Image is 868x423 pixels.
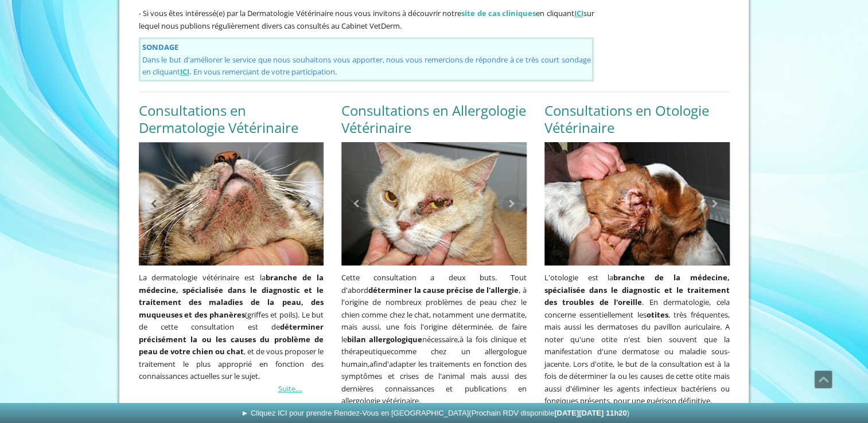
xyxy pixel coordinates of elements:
[814,370,832,389] a: Défiler vers le haut
[347,334,422,344] strong: bilan allergologique
[142,42,178,52] strong: SONDAGE
[139,272,324,320] strong: branche de la médecine, spécialisée dans le diagnostic et le traitement des maladies de la peau, ...
[341,346,527,369] span: comme chez un allergologue humain,
[341,272,527,344] span: Cette consultation a deux buts. Tout d'abord , à l'origine de nombreux problèmes de peau chez le ...
[341,359,527,406] span: d'adapter les traitements en fonction des symptômes et crises de l'animal mais aussi des dernière...
[139,8,594,31] span: - Si vous êtes intéressé(e) par la Dermatologie Vétérinaire nous vous invitons à découvrir notre ...
[278,383,302,394] a: Suite....
[368,285,519,295] strong: déterminer la cause précise de l'allergie
[193,66,337,77] span: En vous remerciant de votre participation.
[180,66,189,77] a: ICI
[544,272,730,307] strong: branche de la médecine, spécialisée dans le diagnostic et le traitement des troubles de l'oreille
[461,8,536,18] span: site de cas cliniq
[139,322,324,357] strong: déterminer précisément la ou les causes du problème de peau de votre chien ou chat
[523,8,536,18] span: ues
[180,66,192,77] span: .
[544,102,730,136] h2: Consultations en Otologie Vétérinaire
[369,359,383,369] span: afin
[469,409,629,417] span: (Prochain RDV disponible )
[554,409,627,417] b: [DATE][DATE] 11h20
[142,54,591,77] span: Dans le but d'améliorer le service que nous souhaitons vous apporter, nous vous remercions de rép...
[574,8,583,18] a: ICI
[647,310,668,320] strong: otites
[139,272,324,381] span: La dermatologie vétérinaire est la (griffes et poils). Le but de cette consultation est de , et d...
[815,371,832,388] span: Défiler vers le haut
[341,102,527,136] h2: Consultations en Allergologie Vétérinaire
[139,102,324,136] h2: Consultations en Dermatologie Vétérinaire
[241,409,629,417] span: ► Cliquez ICI pour prendre Rendez-Vous en [GEOGRAPHIC_DATA]
[544,272,730,406] span: L'otologie est la . En dermatologie, cela concerne essentiellement les , très fréquentes, mais au...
